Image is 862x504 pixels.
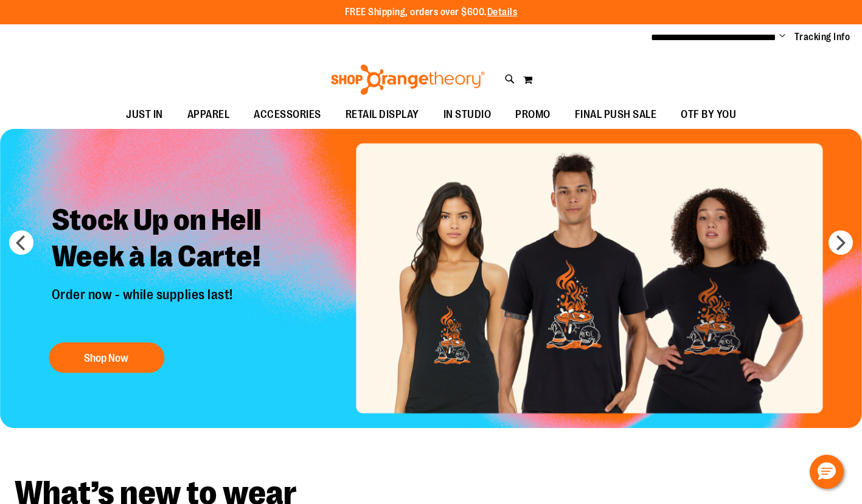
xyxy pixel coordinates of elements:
[443,101,492,128] span: IN STUDIO
[669,101,748,129] a: OTF BY YOU
[43,287,344,330] p: Order now - while supplies last!
[779,31,785,43] button: Account menu
[254,101,321,128] span: ACCESSORIES
[43,193,344,379] a: Stock Up on Hell Week à la Carte! Order now - while supplies last! Shop Now
[175,101,242,129] a: APPAREL
[515,101,551,128] span: PROMO
[9,230,33,255] button: prev
[329,64,487,95] img: Shop Orangetheory
[49,342,164,373] button: Shop Now
[487,7,518,18] a: Details
[43,193,344,287] h2: Stock Up on Hell Week à la Carte!
[242,101,333,129] a: ACCESSORIES
[187,101,230,128] span: APPAREL
[114,101,175,129] a: JUST IN
[345,5,518,19] p: FREE Shipping, orders over $600.
[563,101,669,129] a: FINAL PUSH SALE
[829,230,853,255] button: next
[810,455,844,489] button: Hello, have a question? Let’s chat.
[575,101,657,128] span: FINAL PUSH SALE
[794,30,850,44] a: Tracking Info
[503,101,563,129] a: PROMO
[431,101,504,129] a: IN STUDIO
[333,101,431,129] a: RETAIL DISPLAY
[346,101,419,128] span: RETAIL DISPLAY
[681,101,736,128] span: OTF BY YOU
[126,101,163,128] span: JUST IN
